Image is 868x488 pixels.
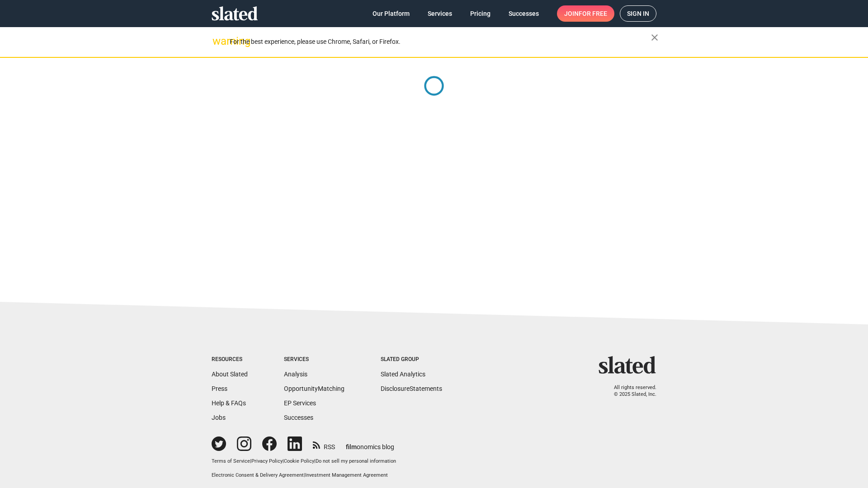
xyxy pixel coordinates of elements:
[212,371,248,378] a: About Slated
[316,458,396,465] button: Do not sell my personal information
[373,5,410,22] span: Our Platform
[212,414,226,421] a: Jobs
[428,5,452,22] span: Services
[284,371,307,378] a: Analysis
[314,458,316,464] span: |
[470,5,491,22] span: Pricing
[381,356,442,363] div: Slated Group
[230,36,651,48] div: For the best experience, please use Chrome, Safari, or Firefox.
[346,443,357,450] span: film
[627,6,649,21] span: Sign in
[212,458,250,464] a: Terms of Service
[284,414,313,421] a: Successes
[250,458,251,464] span: |
[313,437,335,451] a: RSS
[284,399,316,407] a: EP Services
[463,5,498,22] a: Pricing
[557,5,614,22] a: Joinfor free
[284,356,344,363] div: Services
[283,458,284,464] span: |
[305,472,388,478] a: Investment Management Agreement
[284,385,344,392] a: OpportunityMatching
[381,371,425,378] a: Slated Analytics
[346,436,394,451] a: filmonomics blog
[212,385,227,392] a: Press
[251,458,283,464] a: Privacy Policy
[304,472,305,478] span: |
[212,472,304,478] a: Electronic Consent & Delivery Agreement
[509,5,539,22] span: Successes
[564,5,607,22] span: Join
[212,36,223,47] mat-icon: warning
[620,5,656,22] a: Sign in
[365,5,417,22] a: Our Platform
[212,399,246,407] a: Help & FAQs
[212,356,248,363] div: Resources
[604,385,656,398] p: All rights reserved. © 2025 Slated, Inc.
[501,5,546,22] a: Successes
[381,385,442,392] a: DisclosureStatements
[649,32,660,43] mat-icon: close
[579,5,607,22] span: for free
[284,458,314,464] a: Cookie Policy
[420,5,459,22] a: Services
